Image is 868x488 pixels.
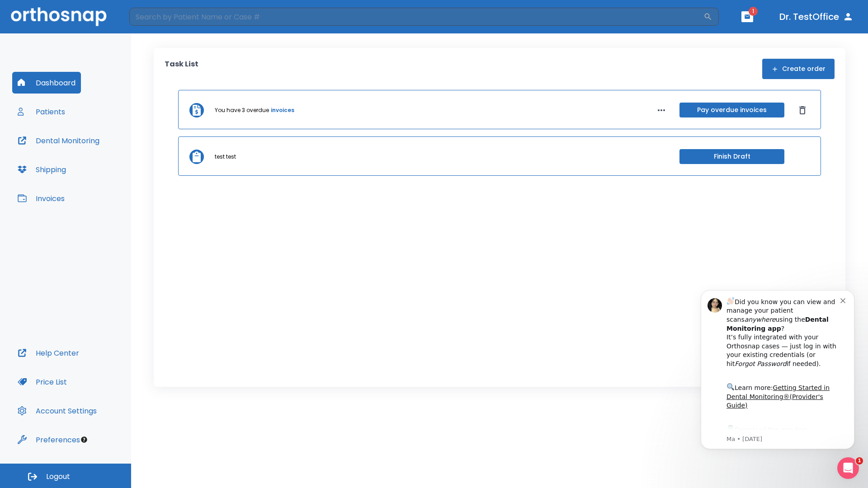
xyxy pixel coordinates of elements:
[762,59,835,79] button: Create order
[12,429,85,450] button: Preferences
[687,279,868,483] iframe: Intercom notifications message
[165,59,198,79] p: Task List
[80,436,88,444] div: Tooltip anchor
[12,400,102,422] button: Account Settings
[856,457,863,465] span: 1
[46,472,70,482] span: Logout
[215,153,236,161] p: test test
[837,457,859,479] iframe: Intercom live chat
[12,159,71,180] button: Shipping
[749,7,758,16] span: 1
[776,9,857,25] button: Dr. TestOffice
[795,103,810,117] button: Dismiss
[12,130,105,151] button: Dental Monitoring
[11,7,107,26] img: Orthosnap
[679,103,784,117] button: Pay overdue invoices
[12,188,70,209] button: Invoices
[12,342,85,364] button: Help Center
[12,72,81,94] button: Dashboard
[271,106,294,114] a: invoices
[12,371,72,393] button: Price List
[679,149,784,164] button: Finish Draft
[129,8,703,26] input: Search by Patient Name or Case #
[12,101,71,122] button: Patients
[215,106,269,114] p: You have 3 overdue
